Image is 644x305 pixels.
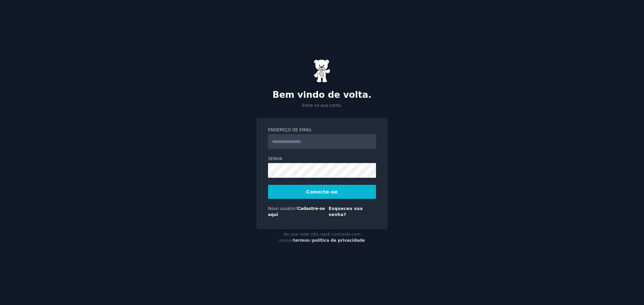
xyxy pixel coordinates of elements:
[312,238,365,243] a: política de privacidade
[279,232,361,243] font: Ao usar este site, você concorda com nossos
[302,103,342,108] font: Entre na sua conta.
[306,189,338,195] font: Conecte-se
[268,206,297,211] font: Novo usuário?
[268,156,282,161] font: Senha
[293,238,310,243] a: termos
[268,206,325,217] a: Cadastre-se aqui
[268,185,376,199] button: Conecte-se
[272,90,371,100] font: Bem vindo de volta.
[329,206,363,217] a: Esqueceu sua senha?
[268,128,312,132] font: Endereço de email
[310,238,312,243] font: e
[314,59,330,83] img: Ursinho de goma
